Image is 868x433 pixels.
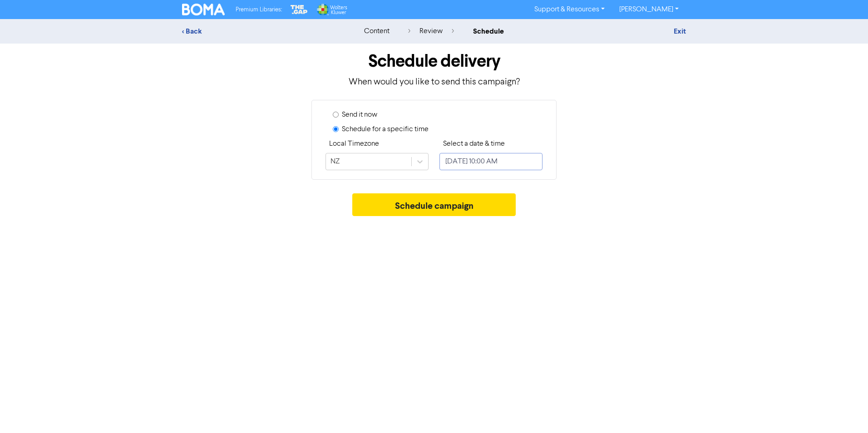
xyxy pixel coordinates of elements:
[316,4,347,15] img: Wolters Kluwer
[439,153,542,170] input: Click to select a date
[329,138,379,149] label: Local Timezone
[443,138,505,149] label: Select a date & time
[754,335,868,433] iframe: Chat Widget
[342,124,429,135] label: Schedule for a specific time
[674,27,686,36] a: Exit
[236,7,282,13] span: Premium Libraries:
[473,26,504,37] div: schedule
[330,156,340,167] div: NZ
[408,26,454,37] div: review
[182,51,686,72] h1: Schedule delivery
[527,2,612,17] a: Support & Resources
[182,75,686,89] p: When would you like to send this campaign?
[364,26,390,37] div: content
[289,4,309,15] img: The Gap
[612,2,686,17] a: [PERSON_NAME]
[342,109,377,120] label: Send it now
[352,193,516,216] button: Schedule campaign
[182,26,341,37] div: < Back
[182,4,225,15] img: BOMA Logo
